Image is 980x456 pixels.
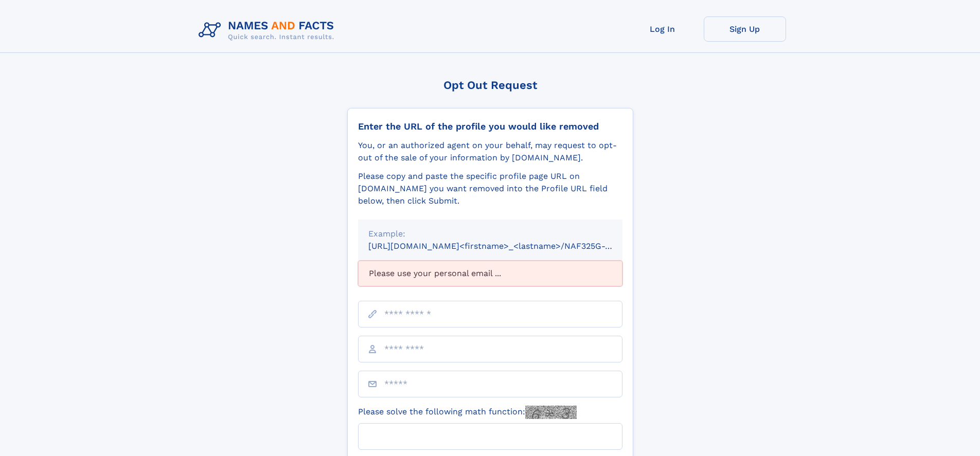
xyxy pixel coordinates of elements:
div: Please use your personal email ... [358,261,622,286]
div: Enter the URL of the profile you would like removed [358,121,622,132]
a: Log In [621,16,704,42]
div: Please copy and paste the specific profile page URL on [DOMAIN_NAME] you want removed into the Pr... [358,170,622,207]
div: You, or an authorized agent on your behalf, may request to opt-out of the sale of your informatio... [358,139,622,164]
small: [URL][DOMAIN_NAME]<firstname>_<lastname>/NAF325G-xxxxxxxx [368,241,642,251]
img: Logo Names and Facts [194,16,343,44]
div: Example: [368,228,612,240]
label: Please solve the following math function: [358,406,577,419]
a: Sign Up [704,16,786,42]
div: Opt Out Request [347,79,633,92]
